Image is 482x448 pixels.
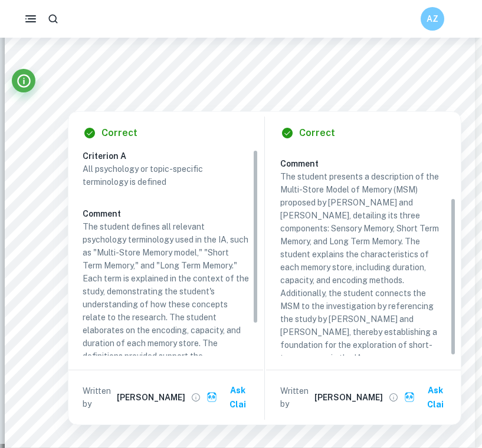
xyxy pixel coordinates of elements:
[83,220,249,401] p: The student defines all relevant psychology terminology used in the IA, such as "Multi-Store Memo...
[83,162,249,188] p: All psychology or topic-specific terminology is defined
[117,391,185,404] h6: [PERSON_NAME]
[385,389,402,406] button: View full profile
[101,126,137,140] h6: Correct
[299,126,335,140] h6: Correct
[12,69,35,92] button: Info
[404,391,415,403] img: clai.svg
[314,391,383,404] h6: [PERSON_NAME]
[402,380,456,415] button: Ask Clai
[280,157,447,170] h6: Comment
[83,207,249,220] h6: Comment
[206,391,218,403] img: clai.svg
[188,389,204,406] button: View full profile
[280,384,312,410] p: Written by
[83,150,258,162] h6: Criterion A
[280,170,447,364] p: The student presents a description of the Multi-Store Model of Memory (MSM) proposed by [PERSON_N...
[421,7,444,31] button: AZ
[426,12,440,25] h6: AZ
[204,380,258,415] button: Ask Clai
[83,384,114,410] p: Written by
